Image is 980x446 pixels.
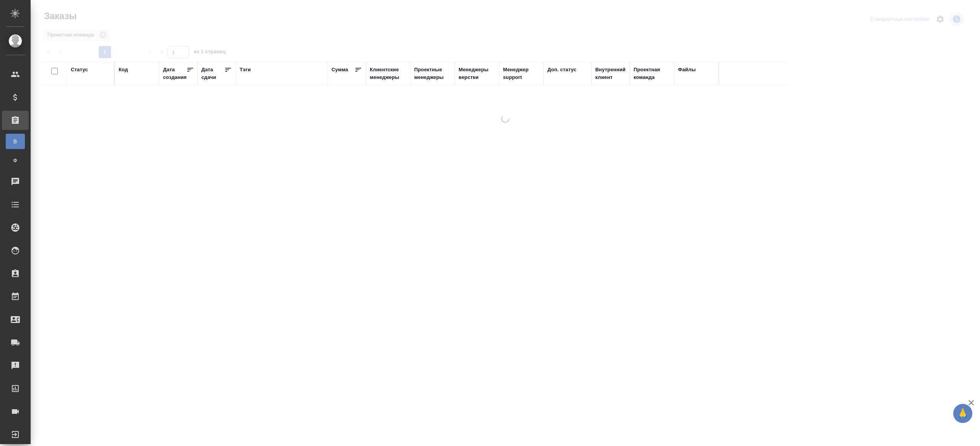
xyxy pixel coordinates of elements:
div: Дата сдачи [201,66,224,81]
div: Менеджеры верстки [459,66,495,81]
a: Ф [6,153,25,168]
div: Файлы [678,66,696,74]
div: Внутренний клиент [595,66,626,81]
span: В [10,138,21,145]
div: Клиентские менеджеры [370,66,407,81]
div: Проектная команда [634,66,670,81]
div: Дата создания [163,66,186,81]
div: Статус [71,66,88,74]
div: Доп. статус [547,66,577,74]
button: 🙏 [953,404,972,423]
span: 🙏 [956,405,969,421]
div: Код [119,66,128,74]
div: Сумма [332,66,348,74]
div: Тэги [240,66,251,74]
a: В [6,134,25,149]
div: Проектные менеджеры [414,66,451,81]
div: Менеджер support [503,66,540,81]
span: Ф [10,157,21,164]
